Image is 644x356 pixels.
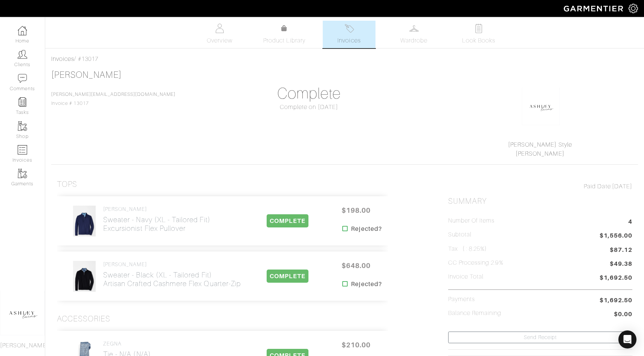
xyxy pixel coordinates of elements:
[584,183,612,190] span: Paid Date:
[618,330,636,348] div: Open Intercom Messenger
[448,273,484,280] h5: Invoice Total
[18,50,27,59] img: clients-icon-6bae9207a08558b7cb47a8932f037763ab4055f8c8b6bfacd5dc20c3e0201464.png
[51,55,638,64] div: / #13017
[258,24,311,45] a: Product Library
[18,26,27,35] img: dashboard-icon-dbcd8f5a0b271acd01030246c82b418ddd0df26cd7fceb0bd07c9910d44c42f6.png
[610,259,632,270] span: $49.38
[351,224,382,233] strong: Rejected?
[103,206,211,212] h4: [PERSON_NAME]
[345,24,354,33] img: orders-27d20c2124de7fd6de4e0e44c1d41de31381a507db9b33961299e4e07d508b8c.svg
[614,310,632,320] span: $0.00
[448,296,475,303] h5: Payments
[73,205,96,237] img: wdzrjCPDRgbv5cP7h56wNBCp
[560,2,629,15] img: garmentier-logo-header-white-b43fb05a5012e4ada735d5af1a66efaba907eab6374d6393d1fbf88cb4ef424d.png
[103,261,241,268] h4: [PERSON_NAME]
[448,231,472,238] h5: Subtotal
[267,214,308,227] span: COMPLETE
[18,145,27,155] img: orders-icon-0abe47150d42831381b5fb84f609e132dff9fe21cb692f30cb5eec754e2cba89.png
[73,261,96,292] img: LZFKQhKFCbULyF8ab7JdSw8c
[103,271,241,288] h2: Sweater - Black (XL - Tailored Fit) Artisan Crafted Cashmere Flex Quarter-Zip
[600,296,632,305] span: $1,692.50
[217,103,401,112] div: Complete on [DATE]
[337,36,360,45] span: Invoices
[462,36,496,45] span: Look Books
[207,36,232,45] span: Overview
[448,217,495,224] h5: Number of Items
[388,21,440,48] a: Wardrobe
[333,337,378,353] span: $210.00
[51,92,175,106] span: Invoice # 13017
[448,245,487,253] h5: Tax ( : 8.25%)
[103,261,241,288] a: [PERSON_NAME] Sweater - Black (XL - Tailored Fit)Artisan Crafted Cashmere Flex Quarter-Zip
[474,24,484,33] img: todo-9ac3debb85659649dc8f770b8b6100bb5dab4b48dedcbae339e5042a72dfd3cc.svg
[508,141,572,148] a: [PERSON_NAME] Style
[18,169,27,178] img: garments-icon-b7da505a4dc4fd61783c78ac3ca0ef83fa9d6f193b1c9dc38574b1d14d53ca28.png
[51,56,74,62] a: Invoices
[448,332,632,343] a: Send Receipt
[333,258,378,274] span: $648.00
[629,4,638,13] img: gear-icon-white-bd11855cb880d31180b6d7d6211b90ccbf57a29d726f0c71d8c61bd08dd39cc2.png
[103,215,211,233] h2: Sweater - Navy (XL - Tailored Fit) Excursionist Flex Pullover
[448,197,632,206] h2: Summary
[18,121,27,131] img: garments-icon-b7da505a4dc4fd61783c78ac3ca0ef83fa9d6f193b1c9dc38574b1d14d53ca28.png
[600,231,632,241] span: $1,556.00
[628,217,632,227] span: 4
[448,259,504,267] h5: CC Processing 2.9%
[323,21,375,48] a: Invoices
[215,24,224,33] img: basicinfo-40fd8af6dae0f16599ec9e87c0ef1c0a1fdea2edbe929e3d69a839185d80c458.svg
[448,182,632,191] div: [DATE]
[448,310,502,317] h5: Balance Remaining
[452,21,505,48] a: Look Books
[522,88,560,125] img: okhkJxsQsug8ErY7G9ypRsDh.png
[193,21,246,48] a: Overview
[51,92,175,97] a: [PERSON_NAME][EMAIL_ADDRESS][DOMAIN_NAME]
[57,314,111,324] h3: Accessories
[103,341,174,347] h4: ZEGNA
[263,36,306,45] span: Product Library
[610,245,632,255] span: $87.12
[103,206,211,233] a: [PERSON_NAME] Sweater - Navy (XL - Tailored Fit)Excursionist Flex Pullover
[600,273,632,283] span: $1,692.50
[409,24,419,33] img: wardrobe-487a4870c1b7c33e795ec22d11cfc2ed9d08956e64fb3008fe2437562e282088.svg
[267,270,308,283] span: COMPLETE
[51,70,122,80] a: [PERSON_NAME]
[516,150,565,157] a: [PERSON_NAME]
[217,85,401,103] h1: Complete
[18,97,27,107] img: reminder-icon-8004d30b9f0a5d33ae49ab947aed9ed385cf756f9e5892f1edd6e32f2345188e.png
[333,202,378,218] span: $198.00
[57,180,77,189] h3: Tops
[18,74,27,83] img: comment-icon-a0a6a9ef722e966f86d9cbdc48e553b5cf19dbc54f86b18d962a5391bc8f6eb6.png
[351,280,382,289] strong: Rejected?
[400,36,427,45] span: Wardrobe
